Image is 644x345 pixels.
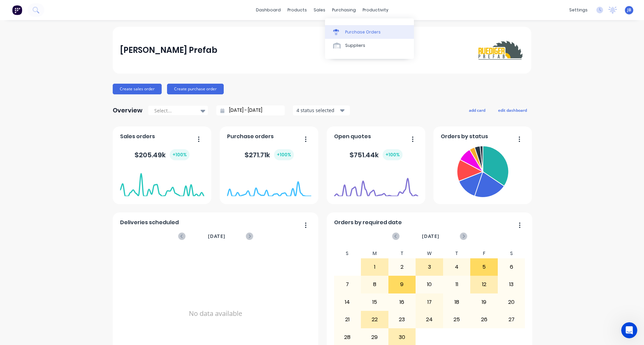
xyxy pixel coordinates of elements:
[498,294,525,311] div: 20
[107,195,123,202] div: Thanks
[32,219,37,225] button: Upload attachment
[416,276,443,293] div: 10
[389,276,416,293] div: 9
[465,106,490,114] button: add card
[416,294,443,311] div: 17
[170,149,190,160] div: + 100 %
[30,105,37,111] img: Profile image for Maricar
[5,119,110,186] div: Hi [PERSON_NAME], you can manually add the extra material back into your stock by going toProduct...
[361,294,388,311] div: 15
[45,163,69,168] b: Available
[24,156,47,162] b: Tracking
[416,311,443,328] div: 24
[5,37,129,64] div: Factory says…
[105,3,118,15] button: Home
[135,149,190,160] div: $ 205.49k
[345,29,381,35] div: Purchase Orders
[19,4,30,14] img: Profile image for Factory
[498,259,525,275] div: 6
[566,5,591,15] div: settings
[350,149,402,160] div: $ 751.44k
[39,106,56,110] b: Maricar
[101,191,129,206] div: Thanks
[12,5,22,15] img: Factory
[388,249,416,258] div: T
[310,5,329,15] div: sales
[5,119,129,191] div: Maricar says…
[284,5,310,15] div: products
[416,259,443,275] div: 3
[389,311,416,328] div: 23
[361,249,388,258] div: M
[33,3,52,8] h1: Factory
[359,5,392,15] div: productivity
[498,276,525,293] div: 13
[361,259,388,275] div: 1
[120,44,217,57] div: [PERSON_NAME] Prefab
[208,233,225,240] span: [DATE]
[120,133,155,141] span: Sales orders
[274,149,294,160] div: + 100 %
[43,219,48,225] button: Start recording
[11,41,81,48] div: Hi [PERSON_NAME].
[245,149,294,160] div: $ 271.71k
[334,276,361,293] div: 7
[334,311,361,328] div: 21
[113,84,162,94] button: Create sales order
[21,169,34,175] b: Save
[5,64,129,103] div: Jenni says…
[21,219,26,225] button: Gif picker
[30,68,123,94] div: Hey Guys, Is there a way to put some returns in for a job? We had some extra material come back a...
[494,106,531,114] button: edit dashboard
[361,276,388,293] div: 8
[227,133,274,141] span: Purchase orders
[39,105,104,111] div: joined the conversation
[441,133,488,141] span: Orders by status
[297,107,339,114] div: 4 status selected
[443,276,470,293] div: 11
[383,149,402,160] div: + 100 %
[325,25,414,38] a: Purchase Orders
[24,64,129,98] div: Hey Guys, Is there a way to put some returns in for a job? We had some extra material come back a...
[471,294,497,311] div: 19
[11,48,81,55] div: What would you like to know?
[334,249,361,258] div: S
[11,123,105,182] div: Hi [PERSON_NAME], you can manually add the extra material back into your stock by going to , then...
[361,311,388,328] div: 22
[471,259,497,275] div: 5
[10,219,16,225] button: Emoji picker
[115,217,126,227] button: Send a message…
[477,38,524,62] img: Ruediger Prefab
[389,259,416,275] div: 2
[113,104,143,117] div: Overview
[334,133,371,141] span: Open quotes
[389,294,416,311] div: 16
[4,3,17,15] button: go back
[334,219,402,227] span: Orders by required date
[498,249,525,258] div: S
[471,311,497,328] div: 26
[5,191,129,211] div: Jenni says…
[627,7,631,13] span: JB
[498,311,525,328] div: 27
[329,5,359,15] div: purchasing
[443,294,470,311] div: 18
[443,311,470,328] div: 25
[443,249,471,258] div: T
[33,8,84,15] p: The team can also help
[443,259,470,275] div: 4
[11,137,103,149] b: Products > Product Catalogue
[5,104,129,119] div: Maricar says…
[6,205,128,217] textarea: Message…
[345,42,365,49] div: Suppliers
[253,5,284,15] a: dashboard
[471,276,497,293] div: 12
[325,39,414,52] a: Suppliers
[167,84,224,94] button: Create purchase order
[118,3,130,15] div: Close
[334,294,361,311] div: 14
[293,105,350,115] button: 4 status selected
[422,233,439,240] span: [DATE]
[470,249,498,258] div: F
[5,37,86,59] div: Hi [PERSON_NAME].What would you like to know?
